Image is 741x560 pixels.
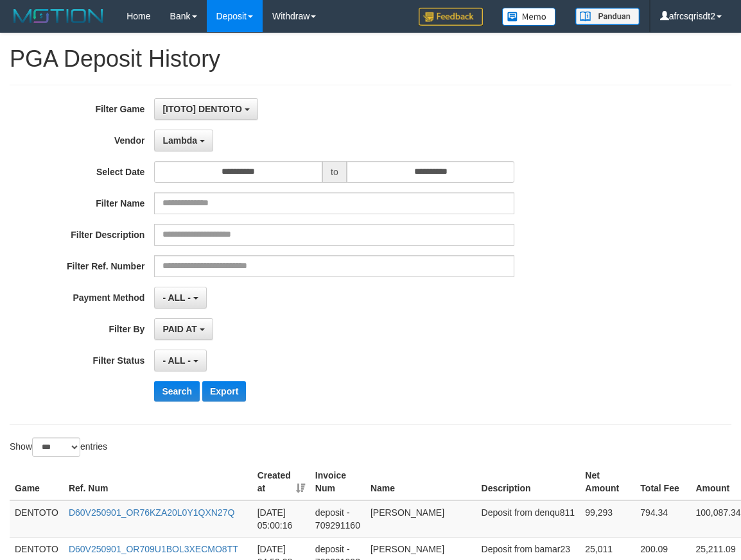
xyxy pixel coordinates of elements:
span: to [322,161,347,183]
td: 99,293 [580,500,635,538]
td: deposit - 709291160 [310,500,365,538]
td: [PERSON_NAME] [365,500,476,538]
span: [ITOTO] DENTOTO [162,104,241,114]
a: D60V250901_OR76KZA20L0Y1QXN27Q [69,507,234,518]
img: Button%20Memo.svg [502,8,556,26]
select: Showentries [32,437,80,457]
button: PAID AT [154,318,213,340]
th: Game [10,464,64,500]
td: 794.34 [635,500,690,538]
th: Net Amount [580,464,635,500]
img: panduan.png [575,8,640,25]
a: D60V250901_OR709U1BOL3XECMO8TT [69,544,238,554]
button: Search [154,381,200,402]
button: - ALL - [154,287,206,309]
img: MOTION_logo.png [10,6,107,26]
span: PAID AT [162,324,196,334]
td: [DATE] 05:00:16 [252,500,310,538]
span: - ALL - [162,293,191,303]
th: Total Fee [635,464,690,500]
h1: PGA Deposit History [10,46,731,72]
button: Lambda [154,130,213,151]
th: Name [365,464,476,500]
span: - ALL - [162,355,191,366]
th: Ref. Num [64,464,252,500]
button: - ALL - [154,350,206,371]
img: Feedback.jpg [419,8,483,26]
th: Description [476,464,580,500]
span: Lambda [162,135,197,146]
th: Invoice Num [310,464,365,500]
td: Deposit from denqu811 [476,500,580,538]
label: Show entries [10,437,107,457]
td: DENTOTO [10,500,64,538]
th: Created at: activate to sort column ascending [252,464,310,500]
button: [ITOTO] DENTOTO [154,98,257,120]
button: Export [202,381,246,402]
